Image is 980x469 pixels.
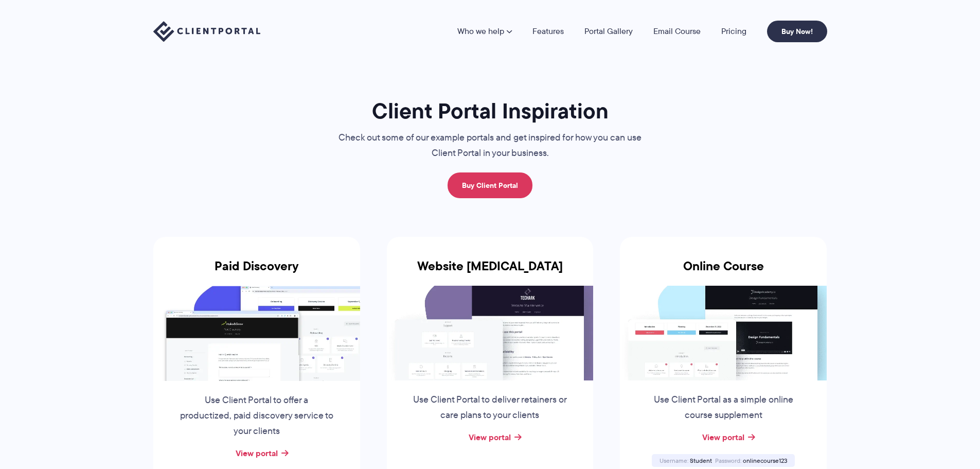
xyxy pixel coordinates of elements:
h3: Website [MEDICAL_DATA] [387,259,594,286]
h3: Online Course [620,259,827,286]
p: Use Client Portal as a simple online course supplement [645,392,801,423]
h3: Paid Discovery [153,259,360,286]
a: Features [532,27,564,36]
a: Buy Now! [767,21,827,42]
a: View portal [236,447,278,459]
p: Use Client Portal to deliver retainers or care plans to your clients [412,392,568,423]
span: Username [660,456,688,465]
a: Pricing [721,27,746,36]
span: onlinecourse123 [743,456,787,465]
a: Email Course [653,27,701,36]
a: Who we help [457,27,512,36]
span: Password [715,456,741,465]
p: Use Client Portal to offer a productized, paid discovery service to your clients [179,393,335,439]
a: View portal [469,431,511,443]
h1: Client Portal Inspiration [318,97,663,125]
a: Buy Client Portal [448,172,532,198]
span: Student [690,456,712,465]
p: Check out some of our example portals and get inspired for how you can use Client Portal in your ... [318,130,663,161]
a: View portal [702,431,744,443]
a: Portal Gallery [584,27,633,36]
